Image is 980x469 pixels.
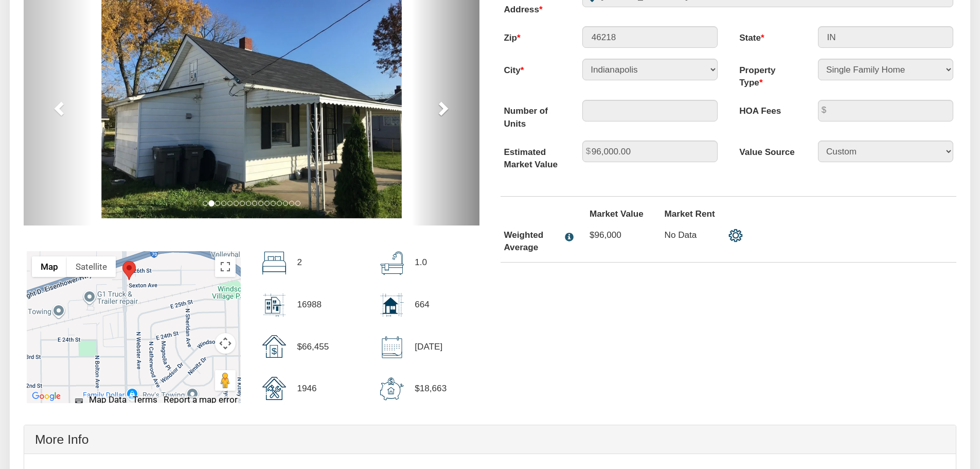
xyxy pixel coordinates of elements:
[122,261,136,280] div: Marker
[32,256,67,277] button: Show street map
[297,251,302,274] p: 2
[133,394,157,405] a: Terms
[35,432,945,446] h4: More Info
[415,377,447,399] p: $18,663
[493,59,572,76] label: City
[728,229,743,243] img: settings.png
[297,377,316,399] p: 1946
[493,26,572,44] label: Zip
[380,377,404,401] img: down_payment.svg
[590,229,643,241] p: $96,000
[29,390,63,403] img: Google
[215,370,236,391] button: Drag Pegman onto the map to open Street View
[262,335,287,358] img: sold_price.svg
[380,293,404,317] img: home_size.svg
[297,293,322,316] p: 16988
[665,229,718,241] p: No Data
[262,251,287,275] img: beds.svg
[728,100,807,117] label: HOA Fees
[728,59,807,89] label: Property Type
[89,396,127,403] button: Map Data
[504,229,560,254] div: Weighted Average
[215,256,236,277] button: Toggle fullscreen view
[164,394,238,405] a: Report a map error
[728,141,807,158] label: Value Source
[579,207,654,220] label: Market Value
[654,207,729,220] label: Market Rent
[380,335,404,359] img: sold_date.svg
[493,141,572,170] label: Estimated Market Value
[29,390,63,403] a: Open this area in Google Maps (opens a new window)
[493,100,572,130] label: Number of Units
[415,335,442,358] p: [DATE]
[75,396,82,403] button: Keyboard shortcuts
[262,293,287,317] img: lot_size.svg
[415,293,430,316] p: 664
[380,251,404,275] img: bath.svg
[415,251,427,274] p: 1.0
[728,26,807,44] label: State
[67,256,116,277] button: Show satellite imagery
[297,335,329,358] p: $66,455
[215,333,236,354] button: Map camera controls
[262,377,287,399] img: year_built.svg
